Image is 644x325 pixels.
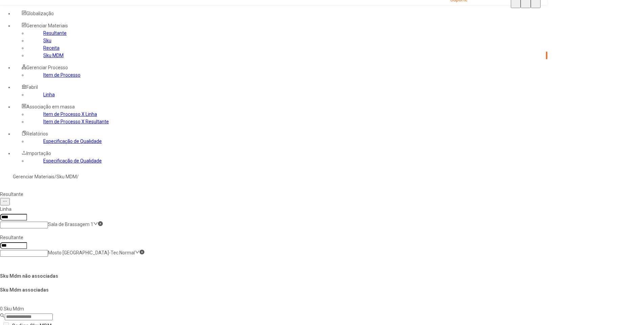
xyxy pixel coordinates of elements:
[54,174,56,179] nz-breadcrumb-separator: /
[43,111,97,117] a: Item de Processo X Linha
[43,119,109,124] a: Item de Processo X Resultante
[48,222,93,227] nz-select-item: Sala de Brassagem 1
[26,151,51,156] span: Importação
[43,30,67,36] a: Resultante
[48,250,135,255] nz-select-item: Mosto Antarctica-Tec.Normal
[43,72,80,78] a: Item de Processo
[56,174,77,179] a: Sku MDM
[26,23,68,28] span: Gerenciar Materiais
[43,53,64,58] a: Sku MDM
[77,174,79,179] nz-breadcrumb-separator: /
[43,139,102,144] a: Especificação de Qualidade
[26,11,54,16] span: Globalização
[26,84,38,90] span: Fabril
[43,38,51,43] a: Sku
[26,131,48,136] span: Relatórios
[43,158,102,164] a: Especificação de Qualidade
[26,65,68,70] span: Gerenciar Processo
[43,92,55,97] a: Linha
[43,45,59,51] a: Receita
[13,174,54,179] a: Gerenciar Materiais
[26,104,75,109] span: Associação em massa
